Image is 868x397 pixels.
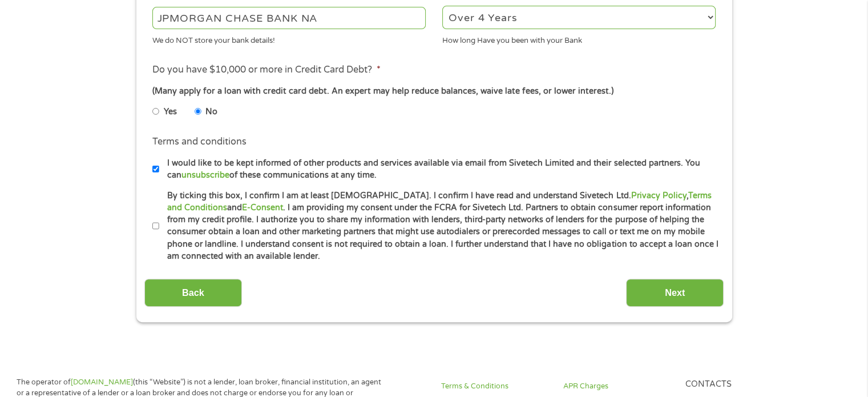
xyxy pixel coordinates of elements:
[441,381,550,392] a: Terms & Conditions
[152,85,715,98] div: (Many apply for a loan with credit card debt. An expert may help reduce balances, waive late fees...
[152,31,426,46] div: We do NOT store your bank details!
[144,279,242,307] input: Back
[563,381,672,392] a: APR Charges
[685,379,793,390] h4: Contacts
[626,279,724,307] input: Next
[242,203,283,212] a: E-Consent
[181,170,229,180] a: unsubscribe
[631,191,686,200] a: Privacy Policy
[442,31,716,46] div: How long Have you been with your Bank
[159,190,719,263] label: By ticking this box, I confirm I am at least [DEMOGRAPHIC_DATA]. I confirm I have read and unders...
[71,378,133,387] a: [DOMAIN_NAME]
[164,106,177,118] label: Yes
[167,191,711,212] a: Terms and Conditions
[152,136,247,148] label: Terms and conditions
[205,106,217,118] label: No
[152,64,380,76] label: Do you have $10,000 or more in Credit Card Debt?
[159,157,719,182] label: I would like to be kept informed of other products and services available via email from Sivetech...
